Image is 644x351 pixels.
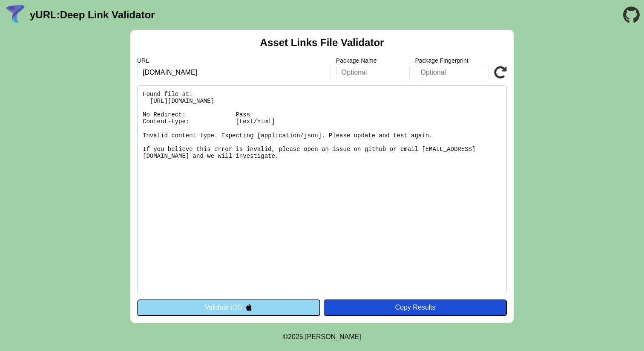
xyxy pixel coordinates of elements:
[336,57,410,64] label: Package Name
[30,9,155,21] a: yURL:Deep Link Validator
[260,37,384,49] h2: Asset Links File Validator
[415,57,489,64] label: Package Fingerprint
[245,304,253,311] img: appleIcon.svg
[305,333,361,340] a: Michael Ibragimchayev's Personal Site
[328,304,503,311] div: Copy Results
[4,4,26,26] img: yURL Logo
[137,65,331,80] input: Required
[137,57,331,64] label: URL
[324,299,507,316] button: Copy Results
[137,299,320,316] button: Validate iOS
[283,323,361,351] footer: ©
[288,333,303,340] span: 2025
[336,65,410,80] input: Optional
[137,85,507,294] pre: Found file at: [URL][DOMAIN_NAME] No Redirect: Pass Content-type: [text/html] Invalid content typ...
[415,65,489,80] input: Optional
